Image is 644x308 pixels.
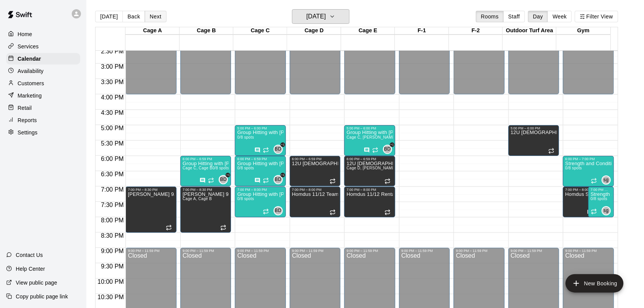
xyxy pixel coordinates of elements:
[587,209,593,215] svg: Has notes
[275,207,281,215] span: BD
[6,41,80,52] a: Services
[18,67,44,75] p: Availability
[575,11,618,22] button: Filter View
[385,178,391,184] span: Recurring event
[99,171,126,178] span: 6:30 PM
[212,166,229,170] span: 0/8 spots filled
[99,110,126,116] span: 4:30 PM
[330,209,336,215] span: Recurring event
[222,175,228,184] span: Burle Dixon & 1 other
[263,209,269,215] span: Recurring event
[449,27,503,35] div: F-2
[220,176,227,184] span: BD
[511,249,557,253] div: 9:00 PM – 11:59 PM
[220,225,226,231] span: Recurring event
[235,187,286,217] div: 7:00 PM – 8:00 PM: Group Hitting with Burle Dixon (13+)
[226,173,230,177] span: +1
[99,202,126,209] span: 7:30 PM
[18,30,32,38] p: Home
[548,11,572,22] button: Week
[237,126,283,130] div: 5:00 PM – 6:00 PM
[548,148,555,154] span: Recurring event
[385,209,391,215] span: Recurring event
[99,217,126,224] span: 8:00 PM
[292,157,338,161] div: 6:00 PM – 6:59 PM
[591,197,608,201] span: 0/8 spots filled
[254,177,261,184] svg: Has notes
[99,141,126,147] span: 5:30 PM
[277,175,283,184] span: Burle Dixon & 1 other
[6,65,80,77] a: Availability
[6,90,80,101] a: Marketing
[290,187,340,217] div: 7:00 PM – 8:00 PM: Homdus 11/12 Team Rental
[200,177,206,184] svg: Has notes
[180,187,231,233] div: 7:00 PM – 8:30 PM: McGrew 9/10
[347,126,393,130] div: 5:00 PM – 6:00 PM
[237,135,254,139] span: 0/8 spots filled
[604,207,609,215] span: sg
[344,187,395,217] div: 7:00 PM – 8:00 PM: Homdus 11/12 Rental
[390,142,395,147] span: +1
[99,156,126,162] span: 6:00 PM
[16,251,43,259] p: Contact Us
[509,125,559,156] div: 5:00 PM – 6:00 PM: 12U Lady Lab Rats
[395,27,449,35] div: F-1
[275,146,281,153] span: BD
[145,11,166,22] button: Next
[235,156,286,186] div: 6:00 PM – 6:59 PM: Group Hitting with Matt Mcgrew (7-14yrs old)
[306,11,326,22] h6: [DATE]
[99,64,126,70] span: 3:00 PM
[565,249,611,253] div: 9:00 PM – 11:59 PM
[290,156,340,186] div: 6:00 PM – 6:59 PM: 12U Lady Lab Rats
[347,157,393,161] div: 6:00 PM – 6:59 PM
[6,28,80,40] a: Home
[16,293,68,300] p: Copy public page link
[254,147,261,153] svg: Has notes
[237,197,254,201] span: 0/8 spots filled
[166,225,172,231] span: Recurring event
[18,55,41,63] p: Calendar
[383,145,392,154] div: Burle Dixon
[281,173,285,177] span: +1
[565,157,611,161] div: 6:00 PM – 7:00 PM
[344,125,395,156] div: 5:00 PM – 6:00 PM: Group Hitting with Matt Mcgrew (7-14yrs old)
[292,188,338,192] div: 7:00 PM – 8:00 PM
[372,147,378,153] span: Recurring event
[237,157,283,161] div: 6:00 PM – 6:59 PM
[18,116,37,124] p: Reports
[605,176,611,185] span: steven gonzales
[274,145,283,154] div: Burle Dixon
[330,178,336,184] span: Recurring event
[511,126,557,130] div: 5:00 PM – 6:00 PM
[18,79,44,87] p: Customers
[96,294,125,301] span: 10:30 PM
[183,166,212,170] span: Cage C, Cage B
[6,78,80,89] a: Customers
[456,249,502,253] div: 9:00 PM – 11:59 PM
[128,249,174,253] div: 9:00 PM – 11:59 PM
[566,274,624,293] button: add
[347,249,393,253] div: 9:00 PM – 11:59 PM
[384,146,391,153] span: BD
[347,166,400,170] span: Cage D, [PERSON_NAME] E
[263,147,269,153] span: Recurring event
[18,129,38,136] p: Settings
[128,188,174,192] div: 7:00 PM – 8:30 PM
[591,178,597,184] span: Recurring event
[476,11,504,22] button: Rooms
[344,156,395,186] div: 6:00 PM – 6:59 PM: 12U Lady Lab Rats
[6,53,80,65] a: Calendar
[99,233,126,239] span: 8:30 PM
[401,249,447,253] div: 9:00 PM – 11:59 PM
[281,142,285,147] span: +1
[237,166,254,170] span: 0/8 spots filled
[591,209,597,215] span: Recurring event
[6,102,80,114] a: Retail
[95,11,123,22] button: [DATE]
[591,188,611,192] div: 7:00 PM – 8:00 PM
